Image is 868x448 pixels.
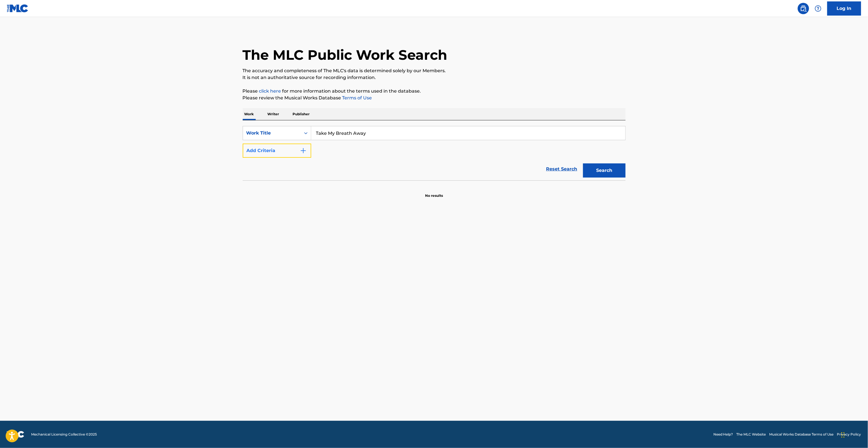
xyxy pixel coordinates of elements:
[31,432,97,437] span: Mechanical Licensing Collective © 2025
[425,186,443,198] p: No results
[543,163,580,175] a: Reset Search
[243,46,447,63] h1: The MLC Public Work Search
[769,432,834,437] a: Musical Works Database Terms of Use
[737,432,766,437] a: The MLC Website
[341,95,372,101] a: Terms of Use
[812,3,824,14] div: Help
[243,108,256,120] p: Work
[583,163,626,178] button: Search
[7,4,29,12] img: MLC Logo
[815,5,822,12] img: help
[841,426,845,443] div: Drag
[243,144,311,158] button: Add Criteria
[713,432,733,437] a: Need Help?
[837,432,861,437] a: Privacy Policy
[266,108,281,120] p: Writer
[7,431,24,438] img: logo
[246,130,297,136] div: Work Title
[243,67,626,74] p: The accuracy and completeness of The MLC's data is determined solely by our Members.
[291,108,312,120] p: Publisher
[243,88,626,95] p: Please for more information about the terms used in the database.
[840,421,868,448] iframe: Chat Widget
[243,126,626,180] form: Search Form
[243,95,626,101] p: Please review the Musical Works Database
[259,88,281,94] a: click here
[800,5,807,12] img: search
[243,74,626,81] p: It is not an authoritative source for recording information.
[827,1,861,16] a: Log In
[798,3,809,14] a: Public Search
[300,147,307,154] img: 9d2ae6d4665cec9f34b9.svg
